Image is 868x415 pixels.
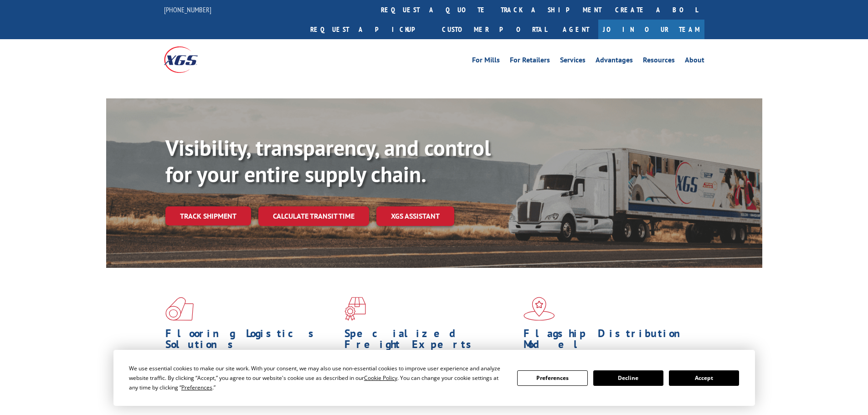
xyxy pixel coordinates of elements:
[435,20,554,39] a: Customer Portal
[165,133,491,188] b: Visibility, transparency, and control for your entire supply chain.
[181,384,212,391] span: Preferences
[560,56,586,67] a: Services
[164,5,211,14] a: [PHONE_NUMBER]
[598,20,704,39] a: Join Our Team
[669,370,739,386] button: Accept
[596,56,633,67] a: Advantages
[303,20,435,39] a: Request a pickup
[364,374,397,382] span: Cookie Policy
[129,364,506,392] div: We use essential cookies to make our site work. With your consent, we may also use non-essential ...
[165,328,338,354] h1: Flooring Logistics Solutions
[165,297,194,321] img: xgs-icon-total-supply-chain-intelligence-red
[554,20,598,39] a: Agent
[643,56,675,67] a: Resources
[517,370,587,386] button: Preferences
[685,56,704,67] a: About
[165,206,251,225] a: Track shipment
[113,350,755,406] div: Cookie Consent Prompt
[524,297,555,321] img: xgs-icon-flagship-distribution-model-red
[472,56,500,67] a: For Mills
[344,328,517,354] h1: Specialized Freight Experts
[524,328,696,354] h1: Flagship Distribution Model
[510,56,550,67] a: For Retailers
[344,297,366,321] img: xgs-icon-focused-on-flooring-red
[376,206,454,226] a: XGS ASSISTANT
[258,206,369,226] a: Calculate transit time
[593,370,663,386] button: Decline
